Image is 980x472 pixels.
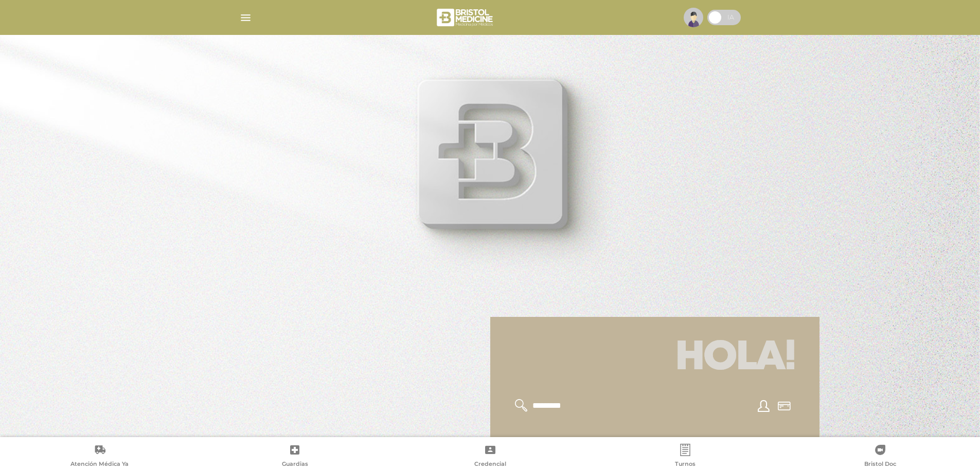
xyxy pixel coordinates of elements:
span: Guardias [282,460,308,469]
img: Cober_menu-lines-white.svg [239,11,252,24]
h1: Hola! [503,329,807,387]
img: profile-placeholder.svg [684,8,703,27]
span: Atención Médica Ya [70,460,129,469]
span: Bristol Doc [864,460,896,469]
a: Atención Médica Ya [2,444,197,470]
span: Credencial [474,460,506,469]
a: Guardias [197,444,392,470]
a: Credencial [393,444,587,470]
a: Bristol Doc [783,444,978,470]
img: bristol-medicine-blanco.png [435,5,496,30]
a: Turnos [587,444,782,470]
span: Turnos [675,460,696,469]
